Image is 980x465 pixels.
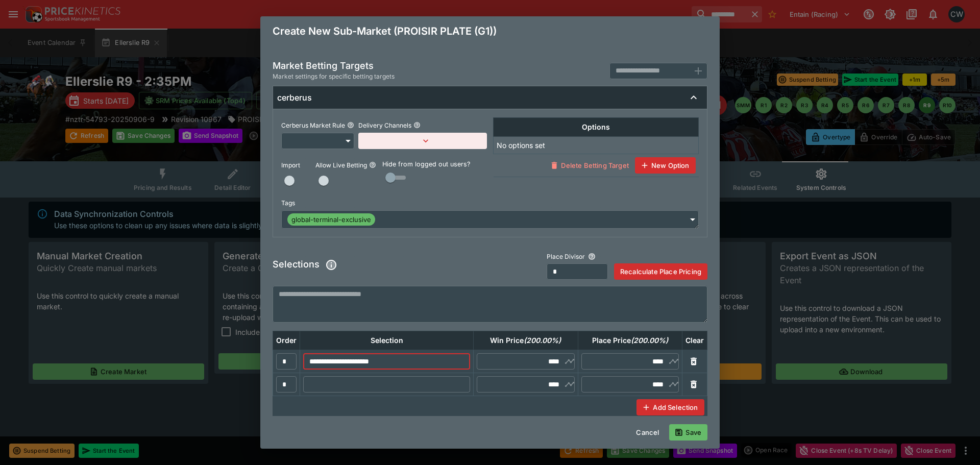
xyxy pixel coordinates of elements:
[300,331,474,350] th: Selection
[635,157,696,174] button: New Option
[281,121,345,130] p: Cerberus Market Rule
[277,92,312,103] h6: cerberus
[494,118,699,137] th: Options
[322,256,340,274] button: Paste/Type a csv of selections prices here. When typing, a selection will be created as you creat...
[281,199,295,207] p: Tags
[585,250,599,263] button: Value to divide Win prices by in order to calculate Place/Top 3 prices (Place = (Win - 1)/divisor...
[630,424,665,440] button: Cancel
[287,215,375,225] span: global-terminal-exclusive
[631,336,668,345] em: ( 200.00 %)
[315,161,367,169] p: Allow Live Betting
[474,331,578,350] th: Win Price
[614,263,707,280] button: Recalculate Place Pricing
[273,256,340,274] h5: Selections
[281,161,300,169] p: Import
[273,60,395,71] h5: Market Betting Targets
[382,160,487,169] p: Hide from logged out users?
[302,161,309,168] button: Import
[524,336,561,345] em: ( 200.00 %)
[273,71,395,82] span: Market settings for specific betting targets
[273,331,300,350] th: Order
[682,331,707,350] th: Clear
[260,16,720,46] div: Create New Sub-Market (PROISIR PLATE (G1))
[413,121,421,129] button: Delivery Channels
[669,424,707,440] button: Save
[636,399,704,415] button: Add Selection
[545,157,634,174] button: Delete Betting Target
[369,161,376,168] button: Allow Live Betting
[347,121,354,129] button: Cerberus Market Rule
[547,252,585,263] p: Place Divisor
[358,121,411,130] p: Delivery Channels
[494,137,699,154] td: No options set
[578,331,682,350] th: Place Price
